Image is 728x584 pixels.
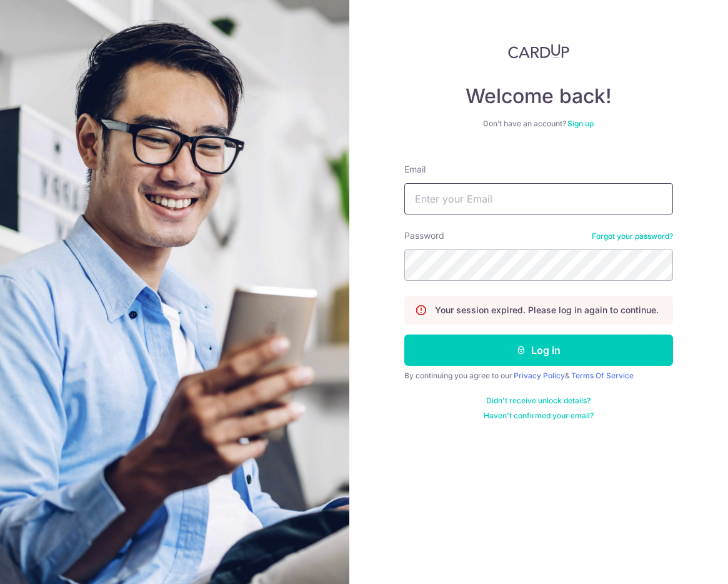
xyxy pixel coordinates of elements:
div: By continuing you agree to our & [404,371,673,381]
h4: Welcome back! [404,84,673,109]
a: Sign up [567,119,594,128]
label: Email [404,163,426,176]
div: Don’t have an account? [404,119,673,129]
a: Forgot your password? [592,231,673,241]
input: Enter your Email [404,183,673,214]
a: Terms Of Service [571,371,634,380]
p: Your session expired. Please log in again to continue. [435,304,659,316]
img: CardUp Logo [508,44,569,59]
button: Log in [404,335,673,366]
a: Didn't receive unlock details? [486,396,591,406]
a: Privacy Policy [514,371,565,380]
a: Haven't confirmed your email? [484,411,594,421]
label: Password [404,229,444,242]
